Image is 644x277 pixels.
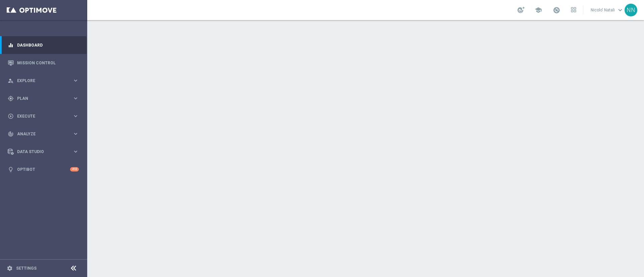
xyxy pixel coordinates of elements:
[72,148,79,155] i: keyboard_arrow_right
[16,266,37,270] a: Settings
[8,131,72,137] div: Analyze
[7,167,79,172] button: lightbulb Optibot +10
[8,54,79,72] div: Mission Control
[72,113,79,119] i: keyboard_arrow_right
[7,149,79,154] button: Data Studio keyboard_arrow_right
[17,54,79,72] a: Mission Control
[590,5,625,15] a: Nicolo' Natalikeyboard_arrow_down
[17,160,70,178] a: Optibot
[7,131,79,137] button: track_changes Analyze keyboard_arrow_right
[616,6,624,14] span: keyboard_arrow_down
[8,95,72,101] div: Plan
[17,132,72,136] span: Analyze
[8,36,79,54] div: Dashboard
[7,43,79,48] button: equalizer Dashboard
[70,167,79,171] div: +10
[17,150,72,154] span: Data Studio
[8,131,14,137] i: track_changes
[72,77,79,84] i: keyboard_arrow_right
[17,114,72,118] span: Execute
[7,265,13,271] i: settings
[7,96,79,101] button: gps_fixed Plan keyboard_arrow_right
[535,6,542,14] span: school
[7,114,79,119] button: play_circle_outline Execute keyboard_arrow_right
[8,149,72,155] div: Data Studio
[8,78,14,84] i: person_search
[72,131,79,137] i: keyboard_arrow_right
[17,79,72,83] span: Explore
[8,42,14,48] i: equalizer
[72,95,79,101] i: keyboard_arrow_right
[8,113,14,119] i: play_circle_outline
[625,4,637,16] div: NN
[8,95,14,101] i: gps_fixed
[17,36,79,54] a: Dashboard
[7,60,79,66] button: Mission Control
[8,78,72,84] div: Explore
[7,78,79,83] button: person_search Explore keyboard_arrow_right
[8,166,14,172] i: lightbulb
[8,160,79,178] div: Optibot
[17,96,72,100] span: Plan
[8,113,72,119] div: Execute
